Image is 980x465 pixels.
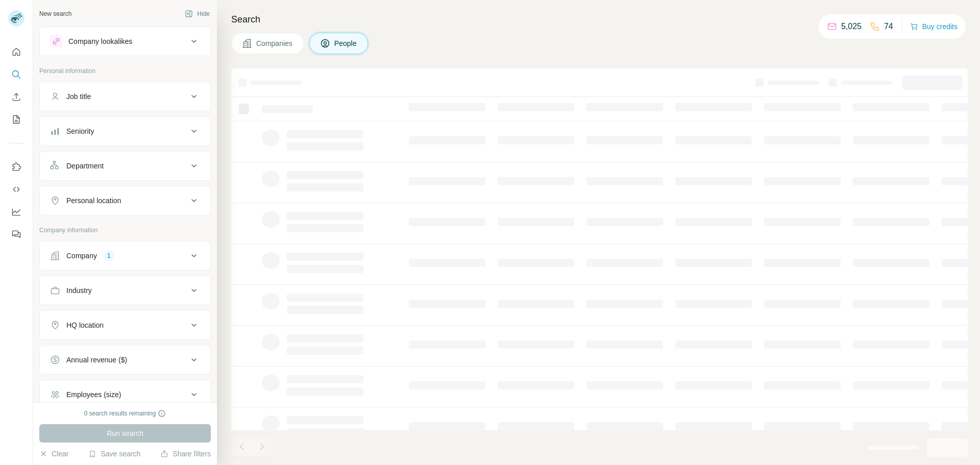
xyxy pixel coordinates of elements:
[231,12,968,27] h4: Search
[39,66,211,76] p: Personal information
[40,84,210,109] button: Job title
[256,38,293,48] span: Companies
[841,20,862,33] p: 5,025
[39,9,71,18] div: New search
[40,29,210,54] button: Company lookalikes
[40,119,210,143] button: Seniority
[8,203,24,221] button: Dashboard
[66,285,92,296] div: Industry
[160,449,211,459] button: Share filters
[84,409,166,418] div: 0 search results remaining
[39,226,211,235] p: Company information
[40,154,210,178] button: Department
[66,126,94,136] div: Seniority
[88,449,140,459] button: Save search
[40,243,210,268] button: Company1
[68,36,132,46] div: Company lookalikes
[66,251,97,261] div: Company
[40,382,210,407] button: Employees (size)
[8,225,24,243] button: Feedback
[40,313,210,337] button: HQ location
[103,251,115,260] div: 1
[8,180,24,199] button: Use Surfe API
[8,158,24,176] button: Use Surfe on LinkedIn
[66,195,121,206] div: Personal location
[884,20,893,33] p: 74
[66,355,127,365] div: Annual revenue ($)
[39,449,68,459] button: Clear
[40,348,210,372] button: Annual revenue ($)
[334,38,358,48] span: People
[66,91,91,102] div: Job title
[40,188,210,213] button: Personal location
[8,43,24,61] button: Quick start
[40,278,210,303] button: Industry
[66,320,104,330] div: HQ location
[66,389,121,400] div: Employees (size)
[66,161,104,171] div: Department
[178,6,217,21] button: Hide
[8,88,24,106] button: Enrich CSV
[8,110,24,129] button: My lists
[910,19,958,34] button: Buy credits
[8,65,24,84] button: Search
